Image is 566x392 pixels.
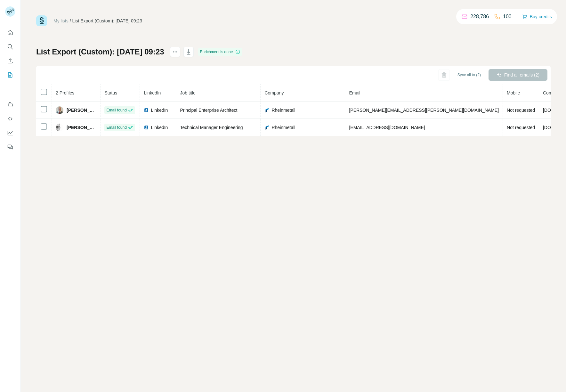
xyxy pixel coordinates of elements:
p: 100 [503,13,512,20]
span: Not requested [507,108,535,113]
div: List Export (Custom): [DATE] 09:23 [72,18,142,24]
span: 2 Profiles [56,90,74,95]
span: Rheinmetall [271,124,295,131]
h1: List Export (Custom): [DATE] 09:23 [36,47,164,57]
button: Sync all to (2) [453,70,485,80]
div: Enrichment is done [198,48,243,56]
span: Email found [106,107,126,113]
span: LinkedIn [144,90,161,95]
span: Rheinmetall [271,107,295,113]
button: Enrich CSV [5,55,15,67]
button: Use Surfe on LinkedIn [5,99,15,110]
img: LinkedIn logo [144,125,149,130]
img: LinkedIn logo [144,108,149,113]
span: Status [104,90,117,95]
span: LinkedIn [151,107,168,113]
span: Email found [106,125,126,130]
span: [PERSON_NAME] [67,124,96,131]
span: Job title [180,90,195,95]
img: company-logo [264,125,270,130]
button: Search [5,41,15,53]
li: / [70,18,71,24]
button: Feedback [5,141,15,153]
span: Email [349,90,360,95]
button: Buy credits [522,12,552,21]
span: Technical Manager Engineering [180,125,243,130]
p: 228,786 [470,13,489,20]
button: Use Surfe API [5,113,15,125]
button: Quick start [5,27,15,38]
button: Dashboard [5,127,15,139]
img: company-logo [264,108,270,113]
span: Sync all to (2) [457,72,481,78]
span: Company [264,90,284,95]
span: Mobile [507,90,520,95]
button: My lists [5,69,15,81]
span: Principal Enterprise Architect [180,108,237,113]
button: actions [170,47,180,57]
span: [PERSON_NAME][EMAIL_ADDRESS][PERSON_NAME][DOMAIN_NAME] [349,108,499,113]
span: [PERSON_NAME] [67,107,96,113]
a: My lists [53,18,69,23]
img: Surfe Logo [36,15,47,26]
span: [EMAIL_ADDRESS][DOMAIN_NAME] [349,125,425,130]
img: Avatar [56,124,63,131]
span: LinkedIn [151,124,168,131]
img: Avatar [56,106,63,114]
span: Not requested [507,125,535,130]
